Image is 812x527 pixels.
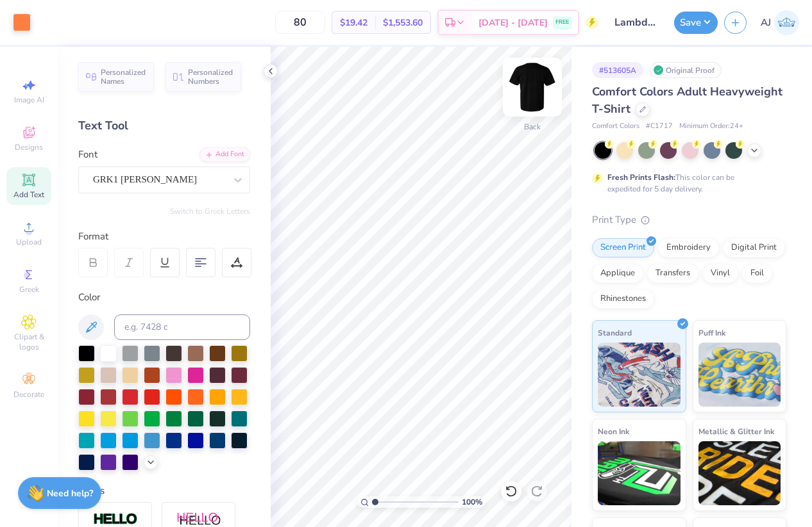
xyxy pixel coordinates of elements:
div: Rhinestones [592,289,654,309]
div: Digital Print [723,238,785,257]
div: Foil [742,264,772,283]
span: Decorate [13,389,44,400]
div: Transfers [647,264,698,283]
div: Styles [78,483,250,498]
span: Personalized Names [101,68,146,86]
img: Puff Ink [698,343,781,407]
span: Add Text [13,190,44,200]
div: Original Proof [650,62,722,78]
span: Metallic & Glitter Ink [698,425,774,438]
label: Font [78,147,97,162]
div: # 513605A [592,62,643,78]
span: Designs [15,142,43,152]
div: Print Type [592,213,786,227]
img: Standard [598,343,681,407]
span: $1,553.60 [383,16,423,29]
div: Applique [592,264,643,283]
span: Puff Ink [698,326,725,339]
button: Save [674,12,718,34]
input: Untitled Design [605,10,668,35]
img: Armiel John Calzada [774,10,799,35]
div: Embroidery [658,238,719,257]
span: [DATE] - [DATE] [478,16,548,29]
span: Minimum Order: 24 + [679,121,743,132]
img: Neon Ink [598,441,681,505]
span: Upload [16,237,42,247]
img: Stroke [93,512,138,527]
span: $19.42 [340,16,368,29]
span: Image AI [14,95,44,105]
img: Back [507,61,558,113]
a: AJ [761,10,799,35]
span: Standard [598,326,632,339]
span: Greek [19,284,39,295]
input: e.g. 7428 c [114,314,250,340]
div: Format [78,229,251,244]
div: Screen Print [592,238,654,257]
strong: Need help? [47,487,93,499]
div: Color [78,290,250,305]
span: FREE [555,18,569,27]
div: This color can be expedited for 5 day delivery. [607,172,765,195]
span: Personalized Numbers [188,68,233,86]
span: Comfort Colors Adult Heavyweight T-Shirt [592,84,782,117]
span: Neon Ink [598,425,629,438]
img: Metallic & Glitter Ink [698,441,781,505]
input: – – [275,11,325,34]
span: Comfort Colors [592,121,639,132]
span: 100 % [462,496,482,508]
div: Vinyl [702,264,738,283]
span: # C1717 [646,121,673,132]
strong: Fresh Prints Flash: [607,172,675,182]
div: Back [524,121,541,133]
button: Switch to Greek Letters [170,206,250,216]
div: Text Tool [78,117,250,134]
span: Clipart & logos [6,332,51,352]
div: Add Font [199,147,250,162]
span: AJ [761,15,771,30]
